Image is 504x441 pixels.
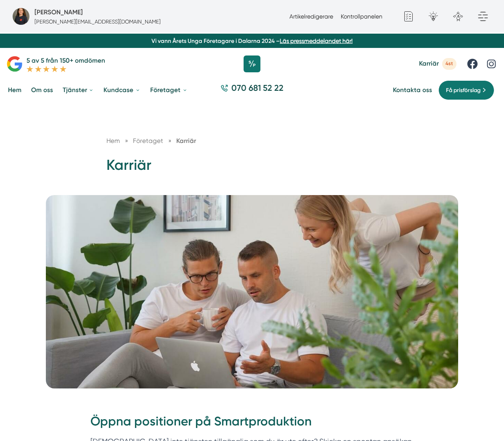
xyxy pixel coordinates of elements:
[46,195,458,388] img: Karriär
[280,37,353,44] a: Läs pressmeddelandet här!
[133,137,163,145] span: Företaget
[446,86,480,95] span: Få prisförslag
[34,18,161,26] p: [PERSON_NAME][EMAIL_ADDRESS][DOMAIN_NAME]
[3,37,501,45] p: Vi vann Årets Unga Företagare i Dalarna 2024 –
[29,80,55,101] a: Om oss
[218,82,287,98] a: 070 681 52 22
[168,136,171,146] span: »
[133,137,165,145] a: Företaget
[289,13,333,20] a: Artikelredigerare
[102,80,142,101] a: Kundcase
[419,58,456,69] a: Karriär 4st
[27,55,105,66] p: 5 av 5 från 150+ omdömen
[438,80,494,100] a: Få prisförslag
[6,80,23,101] a: Hem
[393,86,432,94] a: Kontakta oss
[61,80,95,101] a: Tjänster
[231,82,284,94] span: 070 681 52 22
[106,156,398,181] h1: Karriär
[341,13,382,20] a: Kontrollpanelen
[90,413,414,435] h2: Öppna positioner på Smartproduktion
[176,137,196,145] a: Karriär
[106,136,398,146] nav: Breadcrumb
[13,8,29,25] img: foretagsbild-pa-smartproduktion-ett-foretag-i-dalarnas-lan.jpg
[106,137,120,145] a: Hem
[149,80,189,101] a: Företaget
[34,7,83,17] h5: Administratör
[125,136,128,146] span: »
[419,60,439,68] span: Karriär
[442,58,456,69] span: 4st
